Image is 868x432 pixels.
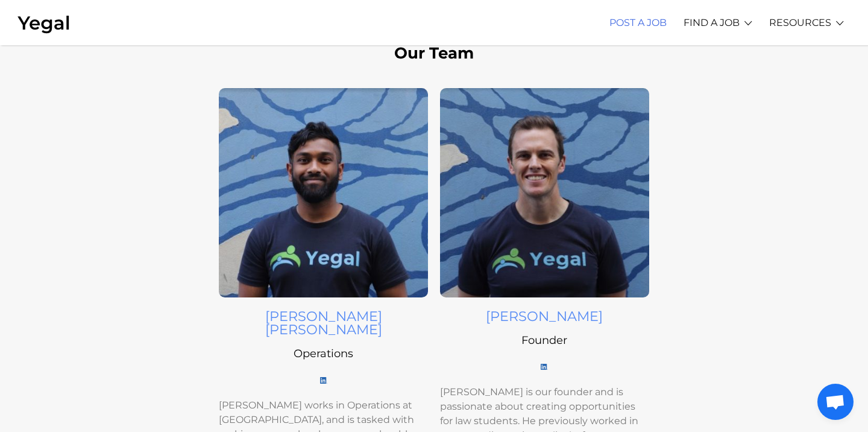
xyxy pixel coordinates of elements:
[219,310,428,337] h4: [PERSON_NAME] [PERSON_NAME]
[440,310,649,323] h4: [PERSON_NAME]
[440,88,649,297] img: Michael Profile
[817,384,854,420] a: Open chat
[440,335,649,346] h5: Founder
[769,6,831,39] a: RESOURCES
[609,6,667,39] a: POST A JOB
[684,6,740,39] a: FIND A JOB
[219,348,428,359] h5: Operations
[541,364,548,370] img: LI-In-Bug
[320,377,327,383] img: LI-In-Bug
[219,88,428,297] img: Swaroop profile
[102,45,766,61] h2: Our Team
